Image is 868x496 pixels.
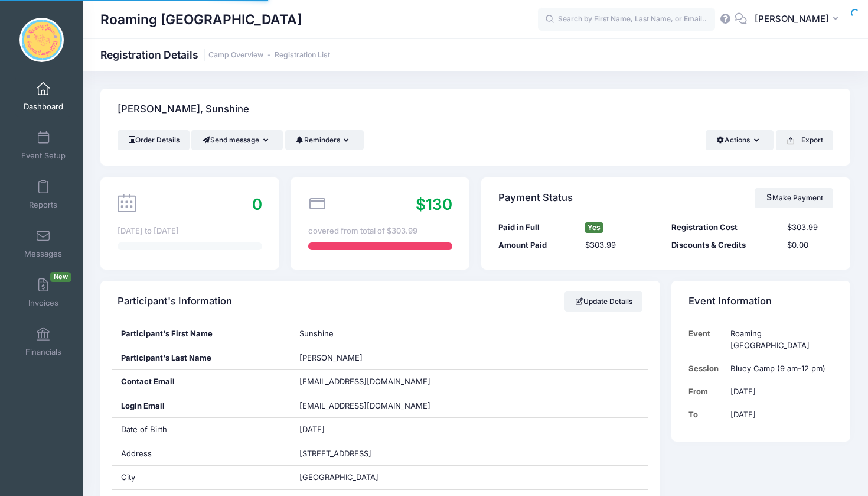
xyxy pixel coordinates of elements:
h4: Payment Status [498,181,573,215]
button: Reminders [285,130,364,150]
a: Order Details [118,130,190,150]
span: [STREET_ADDRESS] [299,449,371,458]
span: [EMAIL_ADDRESS][DOMAIN_NAME] [299,377,430,386]
button: [PERSON_NAME] [747,6,850,33]
span: [DATE] [299,424,325,434]
button: Export [776,130,833,150]
div: $303.99 [781,222,839,234]
span: Reports [29,200,57,210]
button: Send message [191,130,283,150]
span: Yes [585,222,603,233]
h1: Roaming [GEOGRAPHIC_DATA] [100,6,302,33]
h1: Registration Details [100,48,330,61]
a: Camp Overview [208,51,263,60]
a: InvoicesNew [15,272,71,313]
div: Login Email [112,394,291,418]
div: covered from total of $303.99 [308,225,452,237]
img: Roaming Gnome Theatre [19,18,64,62]
a: Reports [15,174,71,215]
td: [DATE] [725,403,833,426]
div: $0.00 [781,239,839,251]
span: [EMAIL_ADDRESS][DOMAIN_NAME] [299,400,447,412]
div: Address [112,442,291,466]
span: Event Setup [21,151,66,161]
div: City [112,466,291,489]
a: Registration List [275,51,330,60]
a: Financials [15,321,71,362]
span: Dashboard [24,102,63,112]
div: Participant's First Name [112,322,291,346]
span: [PERSON_NAME] [755,12,829,25]
td: From [688,380,725,403]
span: 0 [252,195,262,213]
input: Search by First Name, Last Name, or Email... [538,8,715,31]
td: To [688,403,725,426]
td: Roaming [GEOGRAPHIC_DATA] [725,322,833,357]
td: Bluey Camp (9 am-12 pm) [725,357,833,380]
h4: Event Information [688,285,772,319]
span: [GEOGRAPHIC_DATA] [299,472,378,482]
td: Event [688,322,725,357]
span: Invoices [28,298,58,308]
span: Sunshine [299,329,334,338]
span: [PERSON_NAME] [299,353,363,362]
h4: [PERSON_NAME], Sunshine [118,93,249,127]
div: $303.99 [579,239,666,251]
td: [DATE] [725,380,833,403]
span: Financials [25,347,61,357]
a: Make Payment [755,188,833,208]
a: Event Setup [15,125,71,166]
div: [DATE] to [DATE] [118,225,262,237]
div: Participant's Last Name [112,346,291,370]
a: Messages [15,223,71,264]
div: Contact Email [112,370,291,394]
div: Paid in Full [492,222,579,234]
span: Messages [24,249,62,259]
a: Dashboard [15,76,71,117]
div: Amount Paid [492,239,579,251]
span: $130 [416,195,452,213]
td: Session [688,357,725,380]
div: Registration Cost [665,222,781,234]
h4: Participant's Information [118,285,232,319]
button: Actions [706,130,774,150]
span: New [50,272,71,282]
div: Date of Birth [112,418,291,442]
div: Discounts & Credits [665,239,781,251]
a: Update Details [564,291,643,312]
